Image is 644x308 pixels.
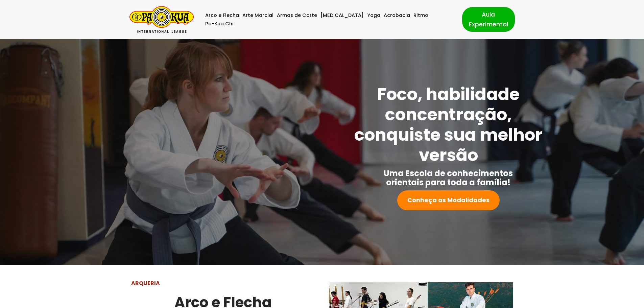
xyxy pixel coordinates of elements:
strong: ARQUERIA [131,279,160,287]
strong: Uma Escola de conhecimentos orientais para toda a família! [384,168,513,188]
a: Pa-Kua Brasil Uma Escola de conhecimentos orientais para toda a família. Foco, habilidade concent... [129,6,194,33]
a: [MEDICAL_DATA] [320,11,364,20]
a: Acrobacia [384,11,410,20]
strong: Conheça as Modalidades [407,196,490,204]
a: Arco e Flecha [205,11,239,20]
div: Menu primário [204,11,452,28]
a: Armas de Corte [277,11,317,20]
a: Pa-Kua Chi [205,20,234,28]
a: Arte Marcial [242,11,273,20]
a: Ritmo [413,11,428,20]
a: Conheça as Modalidades [397,190,500,210]
strong: Foco, habilidade concentração, conquiste sua melhor versão [354,82,543,167]
a: Aula Experimental [462,7,515,31]
a: Yoga [367,11,380,20]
